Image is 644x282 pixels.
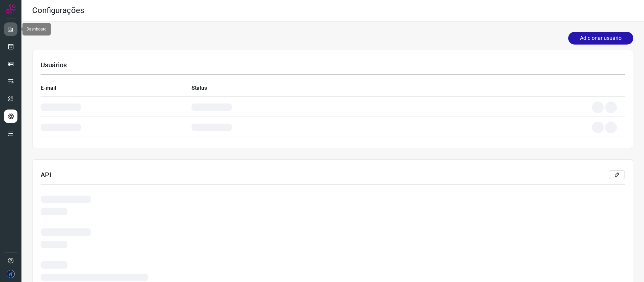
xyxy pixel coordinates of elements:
h3: Usuários [41,61,625,69]
h3: API [41,171,51,179]
h2: Configurações [32,6,84,15]
img: Logo [6,4,16,14]
button: Adicionar usuário [568,32,633,45]
th: E-mail [41,80,192,96]
th: Status [192,80,430,96]
img: 610993b183bf89f8f88aaece183d4038.png [7,270,15,278]
span: Dashboard [26,27,47,31]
